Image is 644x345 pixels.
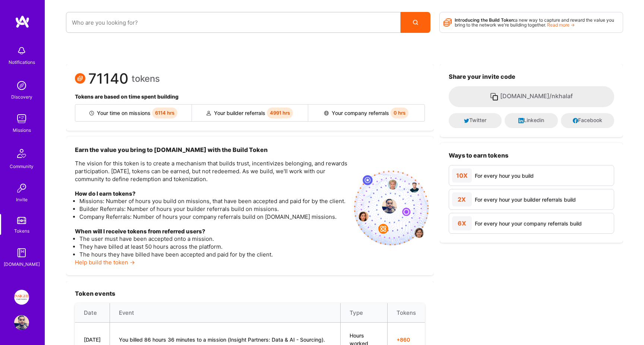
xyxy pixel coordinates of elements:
[75,159,348,183] p: The vision for this token is to create a mechanism that builds trust, incentivizes belonging, and...
[75,190,348,197] h4: How do I earn tokens?
[89,111,94,115] img: Builder icon
[110,303,341,323] th: Event
[505,113,558,128] button: Linkedin
[13,126,31,134] div: Missions
[192,105,309,121] div: Your builder referrals
[79,235,348,243] li: The user must have been accepted onto a mission.
[455,17,614,28] span: a new way to capture and reward the value you bring to the network we're building together.
[79,197,348,205] li: Missions: Number of hours you build on missions, that have been accepted and paid for by the client.
[452,216,472,230] div: 6X
[387,303,425,323] th: Tokens
[75,228,348,235] h4: When will I receive tokens from referred users?
[452,168,472,183] div: 10X
[267,108,293,118] span: 4991 hrs
[14,43,29,58] img: bell
[561,113,614,128] button: Facebook
[75,105,192,121] div: Your time on missions
[449,73,614,80] h3: Share your invite code
[75,290,425,297] h3: Token events
[14,290,29,305] img: Insight Partners: Data & AI - Sourcing
[75,94,425,100] h4: Tokens are based on time spent building
[14,315,29,330] img: User Avatar
[475,196,576,203] div: For every hour your builder referrals build
[413,20,418,25] i: icon Search
[11,93,32,101] div: Discovery
[14,111,29,126] img: teamwork
[382,199,397,214] img: profile
[132,75,160,83] span: tokens
[455,17,515,23] strong: Introducing the Build Token:
[72,13,395,32] input: overall type: UNKNOWN_TYPE server type: NO_SERVER_DATA heuristic type: UNKNOWN_TYPE label: Who ar...
[14,78,29,93] img: discovery
[490,92,499,101] i: icon Copy
[79,243,348,251] li: They have billed at least 50 hours across the platform.
[10,162,34,170] div: Community
[75,146,348,154] h3: Earn the value you bring to [DOMAIN_NAME] with the Build Token
[340,303,387,323] th: Type
[452,192,472,206] div: 2X
[75,259,135,266] a: Help build the token →
[12,290,31,305] a: Insight Partners: Data & AI - Sourcing
[391,108,408,118] span: 0 hrs
[547,22,575,28] a: Read more →
[308,105,424,121] div: Your company referrals
[475,172,534,180] div: For every hour you build
[17,217,26,224] img: tokens
[443,15,452,29] i: icon Points
[449,86,614,107] button: [DOMAIN_NAME]/nkhalaf
[75,73,85,84] img: Token icon
[324,111,329,115] img: Company referral icon
[75,303,110,323] th: Date
[79,251,348,258] li: The hours they have billed have been accepted and paid for by the client.
[449,113,502,128] button: Twitter
[79,205,348,213] li: Builder Referrals: Number of hours your builder referrals build on missions.
[88,75,129,83] span: 71140
[12,315,31,330] a: User Avatar
[449,152,614,159] h3: Ways to earn tokens
[354,171,429,245] img: invite
[206,111,211,115] img: Builder referral icon
[16,196,28,203] div: Invite
[15,15,30,28] img: logo
[152,108,177,118] span: 6114 hrs
[14,245,29,260] img: guide book
[79,213,348,221] li: Company Referrals: Number of hours your company referrals build on [DOMAIN_NAME] missions.
[397,336,416,344] span: + 860
[4,260,40,268] div: [DOMAIN_NAME]
[13,144,31,162] img: Community
[14,227,29,235] div: Tokens
[9,58,35,66] div: Notifications
[14,181,29,196] img: Invite
[573,118,578,123] i: icon Facebook
[475,220,582,227] div: For every hour your company referrals build
[518,118,524,123] i: icon LinkedInDark
[464,118,469,123] i: icon Twitter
